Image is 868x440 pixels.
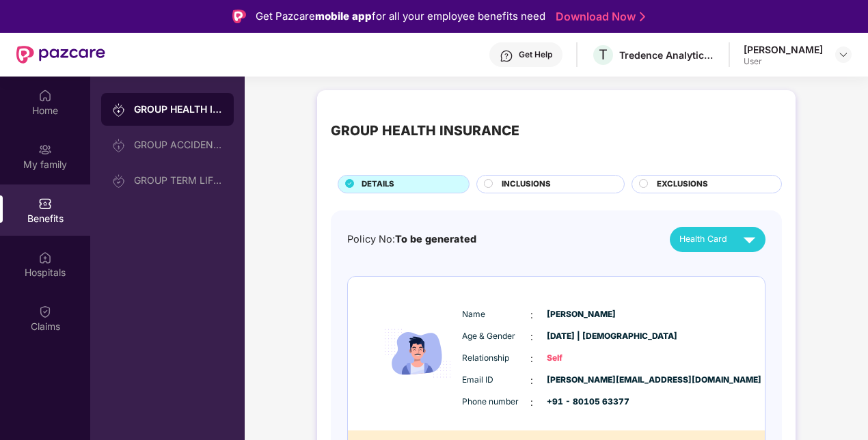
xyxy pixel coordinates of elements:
img: svg+xml;base64,PHN2ZyB3aWR0aD0iMjAiIGhlaWdodD0iMjAiIHZpZXdCb3g9IjAgMCAyMCAyMCIgZmlsbD0ibm9uZSIgeG... [112,174,126,188]
img: New Pazcare Logo [16,46,105,64]
img: svg+xml;base64,PHN2ZyBpZD0iQ2xhaW0iIHhtbG5zPSJodHRwOi8vd3d3LnczLm9yZy8yMDAwL3N2ZyIgd2lkdGg9IjIwIi... [38,305,52,318]
div: User [744,56,823,67]
div: Tredence Analytics Solutions Private Limited [619,49,715,61]
span: Phone number [462,396,530,409]
img: Stroke [640,10,645,24]
span: : [530,373,533,388]
div: Get Pazcare for all your employee benefits need [256,8,545,25]
img: svg+xml;base64,PHN2ZyB3aWR0aD0iMjAiIGhlaWdodD0iMjAiIHZpZXdCb3g9IjAgMCAyMCAyMCIgZmlsbD0ibm9uZSIgeG... [112,139,126,152]
div: GROUP TERM LIFE INSURANCE [134,175,223,186]
span: : [530,351,533,366]
span: : [530,307,533,322]
span: Health Card [679,232,727,246]
a: Download Now [556,10,641,24]
div: Get Help [519,49,552,60]
strong: mobile app [315,10,372,23]
span: [PERSON_NAME] [547,308,615,321]
div: Policy No: [347,232,476,247]
span: +91 - 80105 63377 [547,396,615,409]
span: : [530,329,533,344]
img: svg+xml;base64,PHN2ZyBpZD0iSG9zcGl0YWxzIiB4bWxucz0iaHR0cDovL3d3dy53My5vcmcvMjAwMC9zdmciIHdpZHRoPS... [38,251,52,264]
div: GROUP ACCIDENTAL INSURANCE [134,139,223,150]
img: svg+xml;base64,PHN2ZyB4bWxucz0iaHR0cDovL3d3dy53My5vcmcvMjAwMC9zdmciIHZpZXdCb3g9IjAgMCAyNCAyNCIgd2... [737,228,761,251]
div: GROUP HEALTH INSURANCE [331,120,519,141]
span: [DATE] | [DEMOGRAPHIC_DATA] [547,330,615,343]
img: svg+xml;base64,PHN2ZyB3aWR0aD0iMjAiIGhlaWdodD0iMjAiIHZpZXdCb3g9IjAgMCAyMCAyMCIgZmlsbD0ibm9uZSIgeG... [38,143,52,156]
img: svg+xml;base64,PHN2ZyBpZD0iSG9tZSIgeG1sbnM9Imh0dHA6Ly93d3cudzMub3JnLzIwMDAvc3ZnIiB3aWR0aD0iMjAiIG... [38,89,52,102]
img: Logo [232,10,246,23]
img: svg+xml;base64,PHN2ZyBpZD0iSGVscC0zMngzMiIgeG1sbnM9Imh0dHA6Ly93d3cudzMub3JnLzIwMDAvc3ZnIiB3aWR0aD... [500,49,513,63]
span: To be generated [395,233,476,245]
img: svg+xml;base64,PHN2ZyBpZD0iQmVuZWZpdHMiIHhtbG5zPSJodHRwOi8vd3d3LnczLm9yZy8yMDAwL3N2ZyIgd2lkdGg9Ij... [38,197,52,210]
span: Relationship [462,352,530,365]
span: Email ID [462,374,530,387]
span: Age & Gender [462,330,530,343]
div: [PERSON_NAME] [744,43,823,56]
span: EXCLUSIONS [657,178,708,191]
span: [PERSON_NAME][EMAIL_ADDRESS][DOMAIN_NAME] [547,374,615,387]
span: Name [462,308,530,321]
div: GROUP HEALTH INSURANCE [134,102,223,116]
span: INCLUSIONS [502,178,551,191]
button: Health Card [670,227,765,252]
img: svg+xml;base64,PHN2ZyBpZD0iRHJvcGRvd24tMzJ4MzIiIHhtbG5zPSJodHRwOi8vd3d3LnczLm9yZy8yMDAwL3N2ZyIgd2... [838,49,849,60]
img: icon [377,297,459,410]
img: svg+xml;base64,PHN2ZyB3aWR0aD0iMjAiIGhlaWdodD0iMjAiIHZpZXdCb3g9IjAgMCAyMCAyMCIgZmlsbD0ibm9uZSIgeG... [112,103,126,117]
span: Self [547,352,615,365]
span: DETAILS [362,178,394,191]
span: : [530,395,533,410]
span: T [599,46,608,63]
